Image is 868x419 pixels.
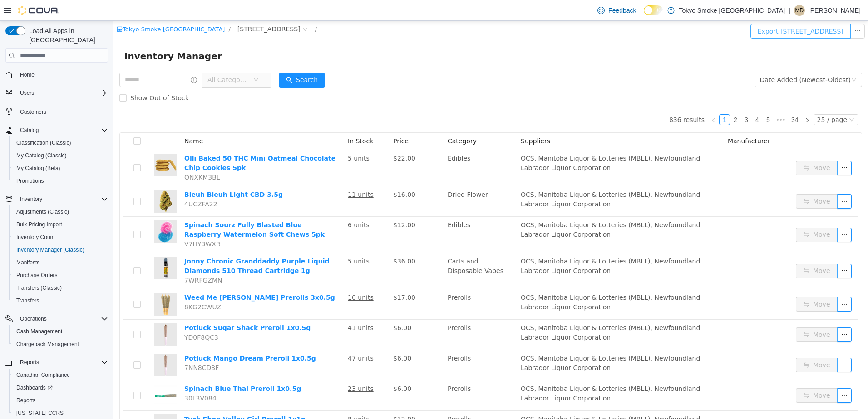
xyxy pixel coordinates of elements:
[280,303,298,311] span: $6.00
[13,206,73,217] a: Adjustments (Classic)
[13,137,75,148] a: Classification (Classic)
[234,364,260,371] u: 23 units
[3,5,111,12] a: icon: shopTokyo Smoke [GEOGRAPHIC_DATA]
[13,150,70,161] a: My Catalog (Classic)
[682,337,724,351] button: icon: swapMove
[639,94,649,104] a: 4
[13,137,108,148] span: Classification (Classic)
[650,94,660,104] a: 5
[13,270,61,281] a: Purchase Orders
[234,395,256,402] u: 8 units
[234,117,260,124] span: In Stock
[234,303,260,311] u: 41 units
[334,117,363,124] span: Category
[646,52,737,66] div: Date Added (Newest-Oldest)
[25,26,108,44] span: Load All Apps in [GEOGRAPHIC_DATA]
[71,134,222,151] a: Olli Baked 50 THC Mini Oatmeal Chocolate Chip Cookies 5pk
[9,325,112,338] button: Cash Management
[606,94,616,104] a: 1
[16,194,46,205] button: Inventory
[234,200,256,208] u: 6 units
[660,93,675,104] li: Next 5 Pages
[628,94,638,104] a: 3
[794,5,805,16] div: Misha Degtiarev
[638,93,649,104] li: 4
[637,3,737,18] button: Export [STREET_ADDRESS]
[124,3,187,13] span: 450 Yonge St
[280,364,298,371] span: $6.00
[115,5,117,12] span: /
[614,117,657,124] span: Manufacturer
[407,395,587,411] span: OCS, Manitoba Liquor & Lotteries (MBLL), Newfoundland Labrador Liquor Corporation
[724,243,738,258] button: icon: ellipsis
[71,153,107,160] span: QNXKM3BL
[71,374,103,381] span: 30L3V084
[2,124,112,136] button: Catalog
[94,54,135,63] span: All Categories
[16,341,79,348] span: Chargeback Management
[71,313,105,320] span: YD0F8QC3
[738,56,743,63] i: icon: down
[13,370,108,380] span: Canadian Compliance
[71,303,197,311] a: Potluck Sugar Shack Preroll 1x0.5g
[71,364,187,371] a: Spinach Blue Thai Preroll 1x0.5g
[16,384,53,391] span: Dashboards
[71,200,211,217] a: Spinach Sourz Fully Blasted Blue Raspberry Watermelon Soft Chews 5pk
[407,170,587,187] span: OCS, Manitoba Liquor & Lotteries (MBLL), Newfoundland Labrador Liquor Corporation
[13,270,108,281] span: Purchase Orders
[16,246,84,253] span: Inventory Manager (Classic)
[16,177,44,185] span: Promotions
[16,125,108,136] span: Catalog
[16,259,39,266] span: Manifests
[77,56,84,62] i: icon: info-circle
[41,169,64,192] img: Bleuh Bleuh Light CBD 3.5g hero shot
[13,283,108,293] span: Transfers (Classic)
[407,237,587,253] span: OCS, Manitoba Liquor & Lotteries (MBLL), Newfoundland Labrador Liquor Corporation
[280,334,298,341] span: $6.00
[20,108,46,116] span: Customers
[2,105,112,118] button: Customers
[234,273,260,280] u: 10 units
[13,295,108,306] span: Transfers
[16,371,70,379] span: Canadian Compliance
[71,219,107,227] span: V7HY3WXR
[407,273,587,290] span: OCS, Manitoba Liquor & Lotteries (MBLL), Newfoundland Labrador Liquor Corporation
[20,127,39,134] span: Catalog
[16,69,38,80] a: Home
[234,134,256,141] u: 5 units
[13,408,67,419] a: [US_STATE] CCRS
[13,73,79,81] span: Show Out of Stock
[71,283,108,290] span: 8KG2CWUZ
[71,343,105,351] span: 7NN8CD3F
[16,106,108,117] span: Customers
[2,193,112,205] button: Inventory
[724,276,738,291] button: icon: ellipsis
[691,97,696,102] i: icon: right
[16,357,108,368] span: Reports
[165,52,212,67] button: icon: searchSearch
[330,232,404,268] td: Carts and Disposable Vapes
[11,28,114,43] span: Inventory Manager
[13,370,74,380] a: Canadian Compliance
[9,231,112,244] button: Inventory Count
[71,256,109,263] span: 7WRFGZMN
[16,221,62,228] span: Bulk Pricing Import
[9,205,112,218] button: Adjustments (Classic)
[597,97,603,102] i: icon: left
[20,89,34,97] span: Users
[16,194,108,205] span: Inventory
[704,94,734,104] div: 25 / page
[16,88,108,98] span: Users
[13,408,108,419] span: Washington CCRS
[330,268,404,299] td: Prerolls
[13,295,43,306] a: Transfers
[682,367,724,382] button: icon: swapMove
[330,360,404,390] td: Prerolls
[2,87,112,99] button: Users
[735,96,741,102] i: icon: down
[20,71,35,78] span: Home
[724,337,738,351] button: icon: ellipsis
[234,170,260,177] u: 11 units
[13,257,108,268] span: Manifests
[682,243,724,258] button: icon: swapMove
